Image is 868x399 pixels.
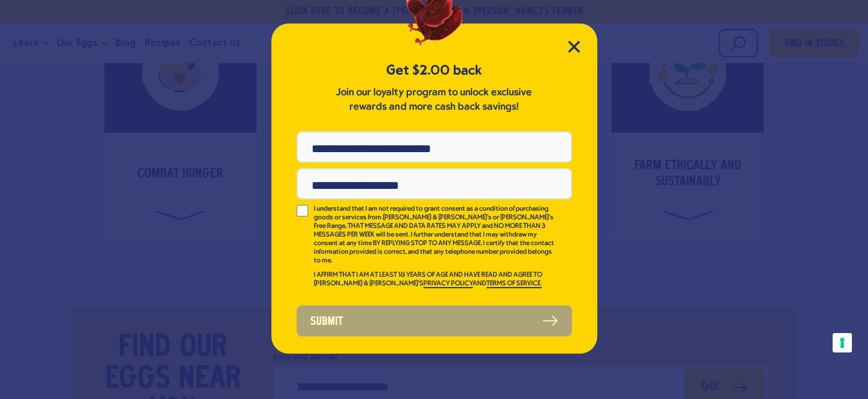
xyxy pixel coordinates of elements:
[334,86,535,114] p: Join our loyalty program to unlock exclusive rewards and more cash back savings!
[486,280,542,288] a: TERMS OF SERVICE.
[297,61,572,80] h5: Get $2.00 back
[297,205,308,216] input: I understand that I am not required to grant consent as a condition of purchasing goods or servic...
[423,280,473,288] a: PRIVACY POLICY
[832,333,852,352] button: Your consent preferences for tracking technologies
[568,41,580,53] button: Close Modal
[297,305,572,336] button: Submit
[314,271,556,288] p: I AFFIRM THAT I AM AT LEAST 18 YEARS OF AGE AND HAVE READ AND AGREE TO [PERSON_NAME] & [PERSON_NA...
[314,205,556,265] p: I understand that I am not required to grant consent as a condition of purchasing goods or servic...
